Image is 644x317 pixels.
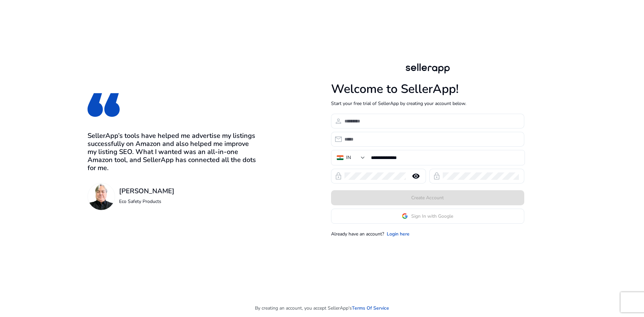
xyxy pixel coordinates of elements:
[408,172,424,180] mat-icon: remove_red_eye
[352,305,389,312] a: Terms Of Service
[331,82,524,96] h1: Welcome to SellerApp!
[334,117,342,125] span: person
[119,198,174,205] p: Eco Safety Products
[88,132,259,172] h3: SellerApp’s tools have helped me advertise my listings successfully on Amazon and also helped me ...
[433,172,441,180] span: lock
[331,230,384,237] p: Already have an account?
[331,100,524,107] p: Start your free trial of SellerApp by creating your account below.
[346,154,351,161] div: IN
[334,172,342,180] span: lock
[119,187,174,195] h3: [PERSON_NAME]
[387,230,410,237] a: Login here
[334,135,342,143] span: email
